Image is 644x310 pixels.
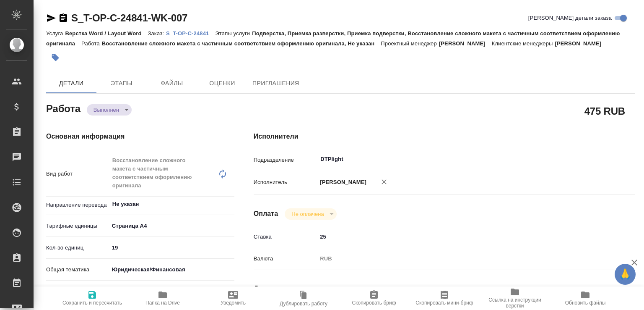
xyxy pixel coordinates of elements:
[46,265,109,274] p: Общая тематика
[46,30,65,37] p: Услуга
[46,131,220,142] h4: Основная информация
[198,286,268,310] button: Уведомить
[46,222,109,230] p: Тарифные единицы
[439,40,492,47] p: [PERSON_NAME]
[145,300,180,306] span: Папка на Drive
[615,264,636,285] button: 🙏
[317,231,603,243] input: ✎ Введи что-нибудь
[91,106,122,113] button: Выполнен
[46,244,109,252] p: Кол-во единиц
[317,178,366,187] p: [PERSON_NAME]
[46,13,56,23] button: Скопировать ссылку для ЯМессенджера
[415,300,473,306] span: Скопировать мини-бриф
[148,30,166,37] p: Заказ:
[254,284,635,294] h4: Дополнительно
[51,78,91,89] span: Детали
[381,40,439,47] p: Проектный менеджер
[166,30,215,37] p: S_T-OP-C-24841
[254,233,317,241] p: Ставка
[109,284,235,299] div: Счета, акты, чеки, командировочные и таможенные документы
[565,300,606,306] span: Обновить файлы
[254,156,317,164] p: Подразделение
[127,286,198,310] button: Папка на Drive
[102,40,381,47] p: Восстановление сложного макета с частичным соответствием оформлению оригинала, Не указан
[254,209,278,219] h4: Оплата
[46,170,109,178] p: Вид работ
[555,40,608,47] p: [PERSON_NAME]
[215,30,252,37] p: Этапы услуги
[339,286,409,310] button: Скопировать бриф
[71,12,187,24] a: S_T-OP-C-24841-WK-007
[101,78,142,89] span: Этапы
[62,300,122,306] span: Сохранить и пересчитать
[485,297,545,309] span: Ссылка на инструкции верстки
[58,13,68,23] button: Скопировать ссылку
[289,210,326,218] button: Не оплачена
[280,301,327,307] span: Дублировать работу
[109,242,235,254] input: ✎ Введи что-нибудь
[46,30,620,47] p: Подверстка, Приемка разверстки, Приемка подверстки, Восстановление сложного макета с частичным со...
[109,219,235,233] div: Страница А4
[65,30,148,37] p: Верстка Word / Layout Word
[46,100,80,116] h2: Работа
[109,263,235,277] div: Юридическая/Финансовая
[254,131,635,142] h4: Исполнители
[409,286,480,310] button: Скопировать мини-бриф
[584,104,625,118] h2: 475 RUB
[252,78,299,89] span: Приглашения
[285,208,336,220] div: Выполнен
[46,48,65,67] button: Добавить тэг
[254,255,317,263] p: Валюта
[230,203,231,205] button: Open
[317,252,603,266] div: RUB
[375,173,393,191] button: Удалить исполнителя
[202,78,242,89] span: Оценки
[528,14,612,22] span: [PERSON_NAME] детали заказа
[152,78,192,89] span: Файлы
[352,300,396,306] span: Скопировать бриф
[480,286,550,310] button: Ссылка на инструкции верстки
[87,104,132,116] div: Выполнен
[550,286,621,310] button: Обновить файлы
[221,300,246,306] span: Уведомить
[166,29,215,37] a: S_T-OP-C-24841
[46,201,109,209] p: Направление перевода
[268,286,339,310] button: Дублировать работу
[598,158,600,160] button: Open
[57,286,127,310] button: Сохранить и пересчитать
[254,178,317,187] p: Исполнитель
[618,265,632,283] span: 🙏
[492,40,555,47] p: Клиентские менеджеры
[81,40,102,47] p: Работа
